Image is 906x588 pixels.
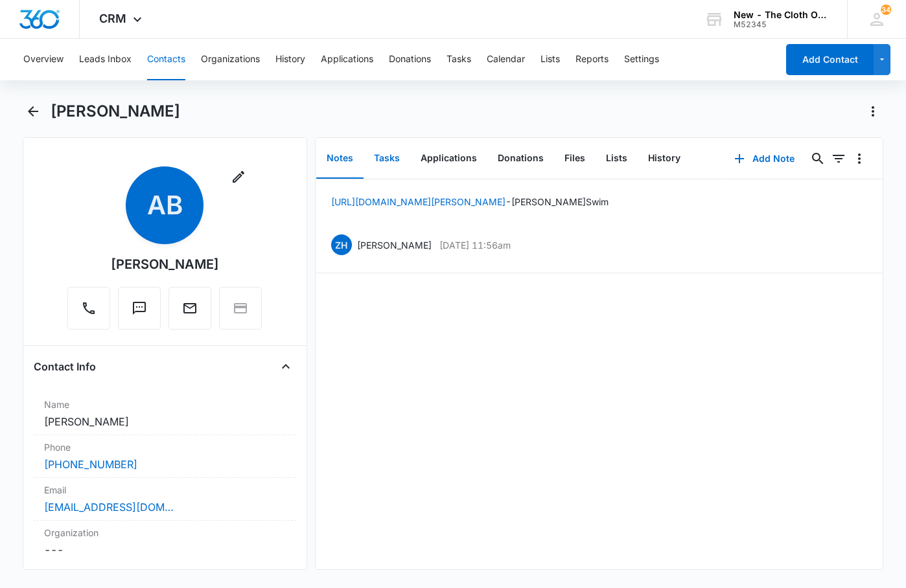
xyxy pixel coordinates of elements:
dd: [PERSON_NAME] [44,414,286,429]
a: Email [168,307,211,318]
div: account name [734,10,828,20]
span: CRM [99,12,126,25]
div: account id [734,20,828,29]
button: Add Contact [786,44,874,75]
button: Add Note [721,143,807,174]
button: Close [275,356,296,377]
button: Back [23,101,43,122]
button: Search... [807,148,828,169]
div: Name[PERSON_NAME] [34,392,296,435]
h4: Contact Info [34,359,96,374]
button: Call [67,287,110,330]
button: Lists [540,39,560,80]
div: Email[EMAIL_ADDRESS][DOMAIN_NAME] [34,478,296,521]
button: Overview [23,39,64,80]
button: Actions [863,101,883,122]
button: Applications [410,139,487,179]
button: Donations [487,139,554,179]
button: Organizations [201,39,260,80]
button: Files [554,139,596,179]
a: Call [67,307,110,318]
button: Donations [389,39,431,80]
label: Email [44,483,286,497]
button: Tasks [364,139,410,179]
label: Organization [44,526,286,539]
div: notifications count [881,5,891,15]
label: Name [44,398,286,411]
button: Settings [624,39,659,80]
p: [PERSON_NAME] [357,238,432,252]
span: ZH [331,234,352,255]
button: Leads Inbox [79,39,132,80]
button: Email [168,287,211,330]
span: 34 [881,5,891,15]
a: [URL][DOMAIN_NAME][PERSON_NAME] [331,196,505,207]
button: Tasks [447,39,471,80]
button: Contacts [147,39,185,80]
div: Phone[PHONE_NUMBER] [34,435,296,478]
label: Phone [44,440,286,454]
h1: [PERSON_NAME] [51,102,180,121]
button: Notes [316,139,364,179]
button: Calendar [487,39,525,80]
button: Lists [596,139,638,179]
label: Address [44,568,286,582]
span: AB [126,166,203,244]
p: - [PERSON_NAME] Swim [331,195,609,209]
button: Text [118,287,161,330]
a: [PHONE_NUMBER] [44,457,137,472]
a: [EMAIL_ADDRESS][DOMAIN_NAME] [44,499,174,515]
a: Text [118,307,161,318]
p: [DATE] 11:56am [439,238,511,252]
button: History [275,39,305,80]
dd: --- [44,542,286,558]
button: Applications [321,39,373,80]
button: Filters [828,148,849,169]
div: [PERSON_NAME] [111,254,219,274]
button: History [638,139,691,179]
button: Overflow Menu [849,148,870,169]
button: Reports [575,39,609,80]
div: Organization--- [34,521,296,563]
